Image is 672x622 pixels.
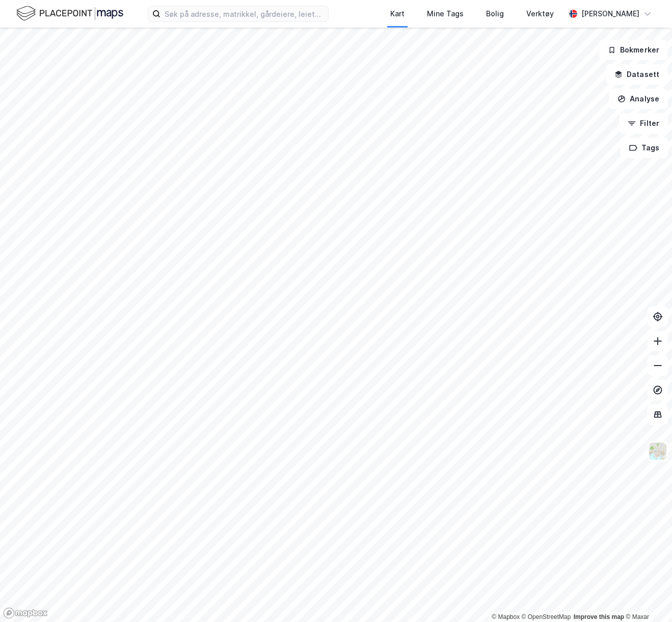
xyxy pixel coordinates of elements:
input: Søk på adresse, matrikkel, gårdeiere, leietakere eller personer [160,6,328,21]
button: Datasett [606,64,668,85]
button: Analyse [609,89,668,109]
button: Filter [619,113,668,134]
button: Bokmerker [599,40,668,60]
iframe: Chat Widget [621,573,672,622]
div: Kart [390,8,405,20]
button: Tags [621,138,668,158]
div: Verktøy [526,8,554,20]
div: Mine Tags [427,8,464,20]
a: Improve this map [574,613,624,620]
div: [PERSON_NAME] [581,8,639,20]
img: logo.f888ab2527a4732fd821a326f86c7f29.svg [16,5,123,22]
img: Z [648,442,667,461]
div: Bolig [486,8,504,20]
a: OpenStreetMap [522,613,571,620]
a: Mapbox [492,613,520,620]
a: Mapbox homepage [3,607,48,619]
